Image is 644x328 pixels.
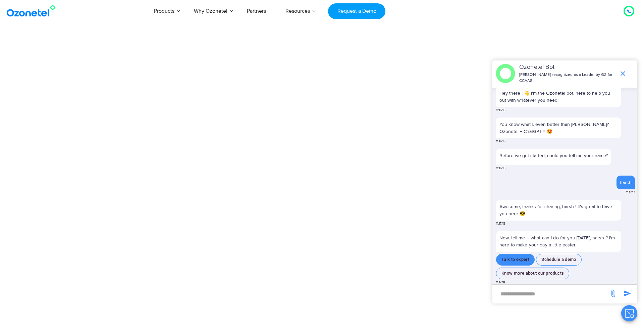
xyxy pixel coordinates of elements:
p: [PERSON_NAME] recognized as a Leader by G2 for CCAAS [519,72,615,84]
span: 11:15:15 [496,139,505,144]
p: Now, tell me – what can I do for you [DATE], harsh ? I'm here to make your day a little easier. [496,231,621,252]
button: Close chat [621,305,637,321]
span: send message [606,287,620,300]
p: Awesome, thanks for sharing, harsh ! It's great to have you here 😎 [499,203,618,217]
button: Talk to expert [496,254,535,266]
p: Before we get started, could you tell me your name? [499,152,608,159]
span: 11:15:15 [496,108,505,113]
button: Know more about our products [496,268,569,279]
span: end chat or minimize [616,67,630,80]
a: Request a Demo [328,3,385,19]
p: Ozonetel Bot [519,63,615,72]
p: You know what's even better than [PERSON_NAME]? Ozonetel + ChatGPT = 😍! [499,121,618,135]
span: 11:17:18 [496,221,505,226]
span: 11:15:15 [496,166,505,171]
button: Schedule a demo [536,254,582,266]
span: 11:17:17 [626,190,635,195]
span: 11:17:18 [496,280,505,285]
div: new-msg-input [496,288,606,300]
img: header [496,64,515,83]
p: Hey there ! 👋 I'm the Ozonetel bot, here to help you out with whatever you need! [499,90,618,104]
div: harsh [620,179,632,186]
span: send message [621,287,634,300]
